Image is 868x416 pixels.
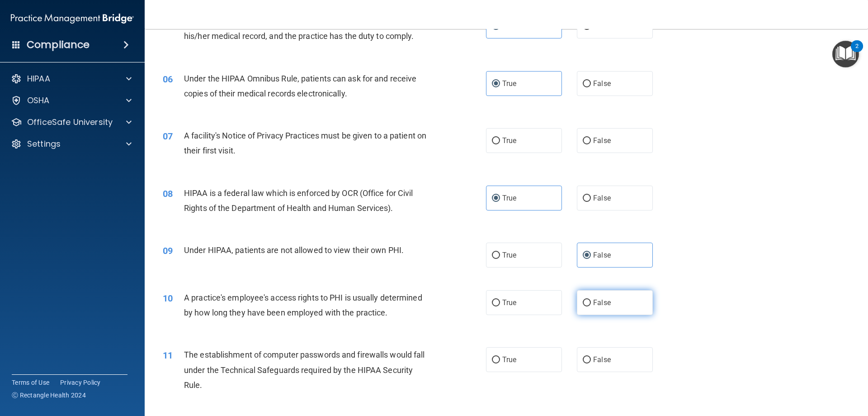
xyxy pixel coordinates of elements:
span: A practice's employee's access rights to PHI is usually determined by how long they have been emp... [184,293,422,317]
span: True [502,251,516,259]
p: HIPAA [27,73,50,84]
span: True [502,194,516,202]
span: 10 [163,293,173,304]
input: True [492,300,500,306]
span: 08 [163,188,173,199]
input: False [583,357,591,363]
span: 09 [163,245,173,256]
span: True [502,355,516,364]
img: PMB logo [11,10,134,28]
span: Under HIPAA, patients are not allowed to view their own PHI. [184,245,404,255]
span: Under the HIPAA Omnibus Rule, patients can ask for and receive copies of their medical records el... [184,74,416,98]
span: True [502,79,516,88]
input: True [492,138,500,144]
a: OSHA [11,95,132,106]
span: 07 [163,131,173,142]
input: False [583,300,591,306]
a: HIPAA [11,73,132,84]
span: The establishment of computer passwords and firewalls would fall under the Technical Safeguards r... [184,350,425,389]
span: True [502,136,516,145]
span: False [593,194,611,202]
a: Settings [11,139,132,149]
h4: Compliance [27,38,90,51]
input: True [492,252,500,259]
span: False [593,251,611,259]
span: 11 [163,350,173,361]
input: True [492,195,500,202]
input: False [583,195,591,202]
input: False [583,252,591,259]
a: Privacy Policy [60,378,101,387]
input: True [492,357,500,363]
p: OfficeSafe University [27,117,113,128]
button: Open Resource Center, 2 new notifications [832,41,859,67]
input: True [492,81,500,87]
span: 06 [163,74,173,85]
div: 2 [855,46,859,58]
span: False [593,298,611,307]
a: OfficeSafe University [11,117,132,128]
span: Ⓒ Rectangle Health 2024 [12,391,86,400]
p: Settings [27,139,61,149]
span: True [502,298,516,307]
span: False [593,79,611,88]
p: OSHA [27,95,50,106]
span: A facility's Notice of Privacy Practices must be given to a patient on their first visit. [184,131,426,155]
span: False [593,136,611,145]
input: False [583,81,591,87]
span: HIPAA is a federal law which is enforced by OCR (Office for Civil Rights of the Department of Hea... [184,188,413,213]
input: False [583,138,591,144]
a: Terms of Use [12,378,49,387]
span: False [593,355,611,364]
